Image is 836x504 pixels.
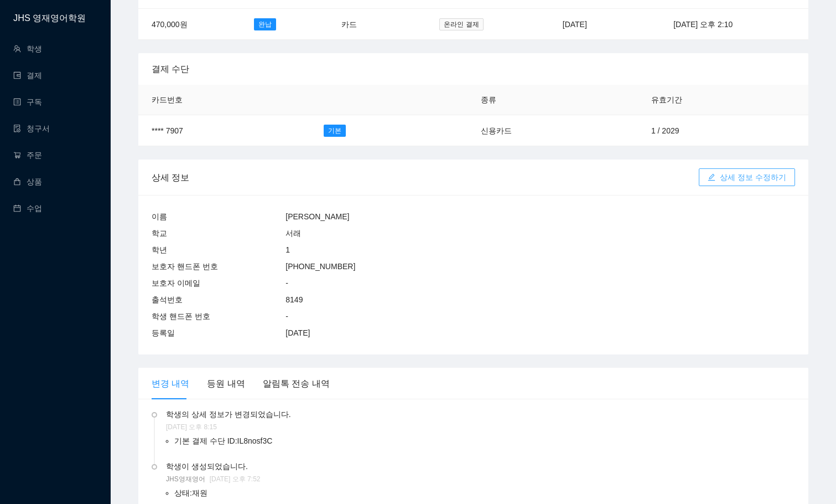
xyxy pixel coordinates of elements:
span: 온라인 결제 [439,18,483,30]
div: 보호자 이메일 [152,277,285,289]
div: 출석번호 [152,294,285,306]
a: profile구독 [13,97,42,106]
td: 카드 [328,9,426,40]
div: - [285,277,288,289]
th: 카드번호 [138,85,310,115]
span: 학생이 생성되었습니다. [166,460,795,472]
span: 학생의 상세 정보가 변경되었습니다. [166,408,795,420]
div: 서래 [285,227,301,239]
div: 학생 핸드폰 번호 [152,310,285,322]
div: 1 [285,244,290,256]
span: edit [708,173,715,182]
div: [PERSON_NAME] [285,210,349,223]
div: 8149 [285,294,303,306]
div: 변경 내역 [152,377,189,390]
button: edit상세 정보 수정하기 [699,168,795,186]
th: 유효기간 [638,85,808,115]
span: [DATE] 오후 8:15 [166,423,217,431]
a: file-done청구서 [13,124,50,133]
li: 기본 결제 수단 ID : IL8nosf3C [174,433,795,449]
div: 상세 정보 [152,162,699,193]
a: team학생 [13,44,42,53]
div: 등원 내역 [207,377,245,390]
span: JHS영재영어 [166,475,210,483]
a: wallet결제 [13,71,42,80]
a: shopping-cart주문 [13,151,42,160]
th: 종류 [468,85,638,115]
div: 이름 [152,210,285,223]
span: [DATE] 오후 7:52 [210,475,261,483]
td: 신용카드 [468,115,638,146]
td: 1 / 2029 [638,115,808,146]
div: 학교 [152,227,285,239]
td: [DATE] 오후 2:10 [660,9,808,40]
div: 학년 [152,244,285,256]
div: 알림톡 전송 내역 [263,377,330,390]
a: calendar수업 [13,204,42,213]
a: shopping상품 [13,177,42,186]
div: 보호자 핸드폰 번호 [152,260,285,272]
td: 470,000원 [138,9,241,40]
div: [PHONE_NUMBER] [285,260,355,272]
span: 완납 [254,18,276,30]
div: 등록일 [152,327,285,339]
li: 상태 : 재원 [174,485,795,501]
div: [DATE] [285,327,310,339]
td: [DATE] [549,9,660,40]
div: 결제 수단 [152,53,795,85]
div: - [285,310,288,322]
span: 기본 [324,125,346,137]
span: 상세 정보 수정하기 [720,171,786,183]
